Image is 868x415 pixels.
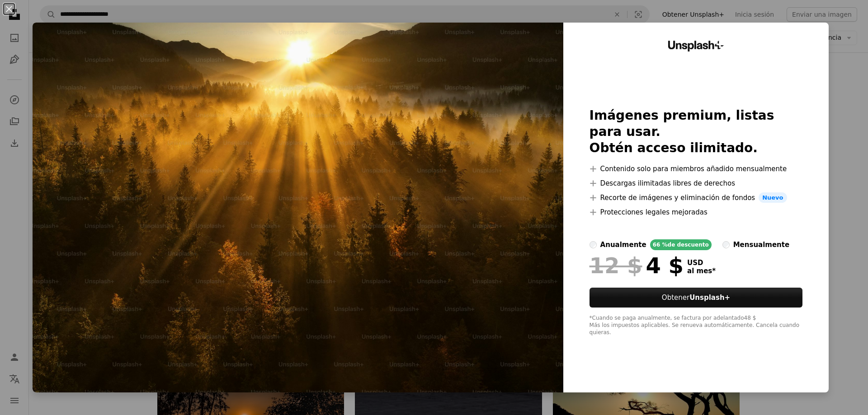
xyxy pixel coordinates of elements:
[590,163,803,174] li: Contenido solo para miembros añadido mensualmente
[590,315,803,336] div: *Cuando se paga anualmente, se factura por adelantado 48 $ Más los impuestos aplicables. Se renue...
[687,259,716,267] span: USD
[722,241,730,248] input: mensualmente
[600,239,646,250] div: anualmente
[687,267,716,275] span: al mes *
[590,241,597,248] input: anualmente66 %de descuento
[590,107,803,156] h2: Imágenes premium, listas para usar. Obtén acceso ilimitado.
[590,192,803,203] li: Recorte de imágenes y eliminación de fondos
[590,207,803,218] li: Protecciones legales mejoradas
[590,288,803,308] button: ObtenerUnsplash+
[650,239,712,250] div: 66 % de descuento
[689,294,730,302] strong: Unsplash+
[590,254,684,277] div: 4 $
[759,192,787,203] span: Nuevo
[590,178,803,189] li: Descargas ilimitadas libres de derechos
[590,254,642,277] span: 12 $
[733,239,789,250] div: mensualmente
